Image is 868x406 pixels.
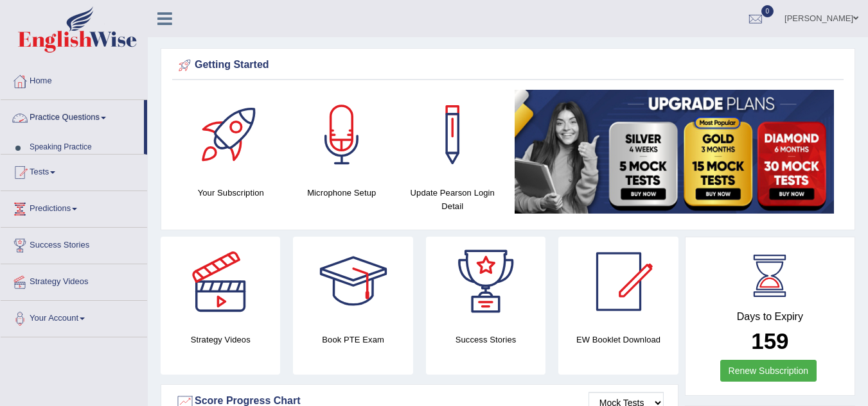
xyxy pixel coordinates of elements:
[1,155,147,187] a: Tests
[161,333,280,346] h4: Strategy Videos
[700,311,840,323] h4: Days to Expiry
[1,100,144,132] a: Practice Questions
[1,301,147,333] a: Your Account
[515,90,835,214] img: small5.jpg
[1,63,147,96] a: Home
[1,228,147,260] a: Success Stories
[426,333,545,346] h4: Success Stories
[761,5,774,17] span: 0
[1,191,147,223] a: Predictions
[751,328,788,353] b: 159
[720,360,817,382] a: Renew Subscription
[558,333,678,346] h4: EW Booklet Download
[182,186,280,199] h4: Your Subscription
[403,186,502,213] h4: Update Pearson Login Detail
[293,186,391,199] h4: Microphone Setup
[1,264,147,296] a: Strategy Videos
[24,136,144,159] a: Speaking Practice
[293,333,412,346] h4: Book PTE Exam
[175,56,840,75] div: Getting Started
